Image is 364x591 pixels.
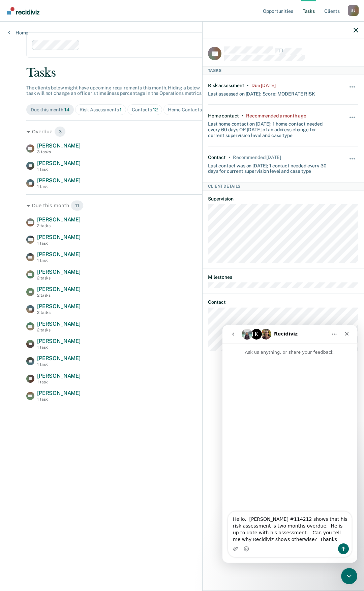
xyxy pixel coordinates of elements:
[37,345,81,350] div: 1 task
[37,177,81,184] span: [PERSON_NAME]
[37,397,81,402] div: 1 task
[31,107,69,113] div: Due this month
[37,150,81,154] div: 3 tasks
[208,154,226,160] div: Contact
[37,251,81,258] span: [PERSON_NAME]
[37,373,81,379] span: [PERSON_NAME]
[7,7,39,15] img: Recidiviz
[208,274,358,280] dt: Milestones
[37,362,81,367] div: 1 task
[247,82,249,88] div: •
[26,85,203,96] span: The clients below might have upcoming requirements this month. Hiding a below task will not chang...
[37,321,81,327] span: [PERSON_NAME]
[208,113,239,118] div: Home contact
[37,310,81,315] div: 2 tasks
[348,5,359,16] button: Profile dropdown button
[208,299,358,305] dt: Contact
[37,216,81,223] span: [PERSON_NAME]
[229,154,230,160] div: •
[8,30,28,36] a: Home
[37,276,81,280] div: 2 tasks
[37,286,81,292] span: [PERSON_NAME]
[37,390,81,396] span: [PERSON_NAME]
[64,107,69,112] span: 14
[153,107,158,112] span: 12
[37,241,81,246] div: 1 task
[26,200,338,211] div: Due this month
[71,200,84,211] span: 11
[37,303,81,310] span: [PERSON_NAME]
[132,107,158,113] div: Contacts
[120,107,122,112] span: 1
[208,196,358,202] dt: Supervision
[242,113,243,118] div: •
[208,160,333,174] div: Last contact was on [DATE]; 1 contact needed every 30 days for current supervision level and case...
[168,107,206,113] div: Home Contacts
[37,380,81,384] div: 1 task
[37,269,81,275] span: [PERSON_NAME]
[233,154,281,160] div: Recommended in 24 days
[246,113,306,118] div: Recommended a month ago
[37,328,81,332] div: 2 tasks
[203,182,364,190] div: Client Details
[37,184,81,189] div: 1 task
[37,293,81,298] div: 2 tasks
[37,160,81,166] span: [PERSON_NAME]
[208,82,244,88] div: Risk assessment
[37,234,81,240] span: [PERSON_NAME]
[251,82,276,88] div: Due 2 months ago
[222,325,357,563] iframe: Intercom live chat
[37,223,81,228] div: 2 tasks
[208,88,315,97] div: Last assessed on [DATE]; Score: MODERATE RISK
[37,142,81,149] span: [PERSON_NAME]
[37,167,81,172] div: 1 task
[203,66,364,74] div: Tasks
[348,5,359,16] div: S J
[37,258,81,263] div: 1 task
[26,66,338,80] div: Tasks
[37,355,81,361] span: [PERSON_NAME]
[26,126,338,137] div: Overdue
[37,338,81,344] span: [PERSON_NAME]
[208,118,333,138] div: Last home contact on [DATE]; 1 home contact needed every 60 days OR [DATE] of an address change f...
[54,126,66,137] span: 3
[80,107,122,113] div: Risk Assessments
[341,568,357,584] iframe: Intercom live chat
